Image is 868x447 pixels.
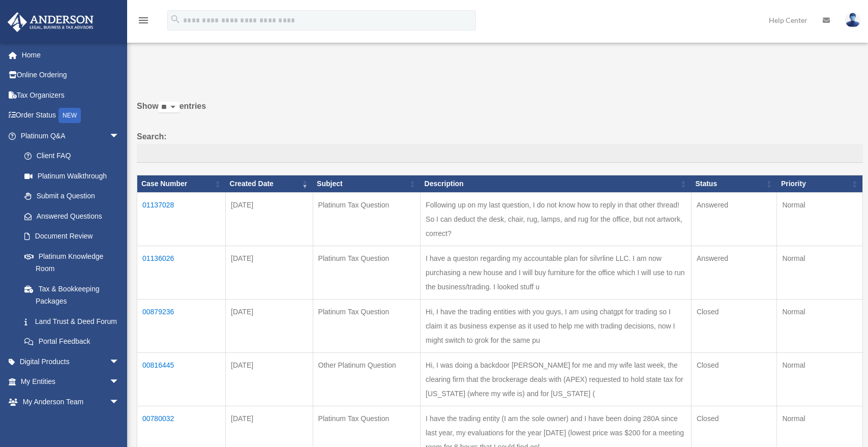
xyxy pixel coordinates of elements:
[137,18,149,26] a: menu
[691,246,777,300] td: Answered
[691,175,777,193] th: Status: activate to sort column ascending
[109,126,130,146] span: arrow_drop_down
[14,311,130,332] a: Land Trust & Deed Forum
[421,300,692,353] td: Hi, I have the trading entities with you guys, I am using chatgpt for trading so I claim it as bu...
[58,108,81,123] div: NEW
[137,14,149,26] i: menu
[845,13,860,27] img: User Pic
[14,332,130,352] a: Portal Feedback
[7,392,135,412] a: My Anderson Teamarrow_drop_down
[313,193,421,246] td: Platinum Tax Question
[421,193,692,246] td: Following up on my last question, I do not know how to reply in that other thread! So I can deduc...
[14,146,130,166] a: Client FAQ
[421,353,692,406] td: Hi, I was doing a backdoor [PERSON_NAME] for me and my wife last week, the clearing firm that the...
[5,12,97,32] img: Anderson Advisors Platinum Portal
[137,175,226,193] th: Case Number: activate to sort column ascending
[109,412,130,433] span: arrow_drop_down
[14,206,125,226] a: Answered Questions
[109,392,130,412] span: arrow_drop_down
[137,300,226,353] td: 00879236
[7,105,135,126] a: Order StatusNEW
[313,175,421,193] th: Subject: activate to sort column ascending
[777,353,863,406] td: Normal
[137,144,863,163] input: Search:
[137,193,226,246] td: 01137028
[226,246,313,300] td: [DATE]
[7,412,135,432] a: My Documentsarrow_drop_down
[226,353,313,406] td: [DATE]
[14,279,130,311] a: Tax & Bookkeeping Packages
[14,246,130,279] a: Platinum Knowledge Room
[313,300,421,353] td: Platinum Tax Question
[7,126,130,146] a: Platinum Q&Aarrow_drop_down
[137,246,226,300] td: 01136026
[14,226,130,247] a: Document Review
[159,102,179,113] select: Showentries
[137,353,226,406] td: 00816445
[226,300,313,353] td: [DATE]
[14,186,130,206] a: Submit a Question
[109,372,130,393] span: arrow_drop_down
[7,85,135,105] a: Tax Organizers
[691,353,777,406] td: Closed
[14,166,130,186] a: Platinum Walkthrough
[313,246,421,300] td: Platinum Tax Question
[691,193,777,246] td: Answered
[7,65,135,85] a: Online Ordering
[137,99,863,124] label: Show entries
[170,14,181,25] i: search
[313,353,421,406] td: Other Platinum Question
[421,246,692,300] td: I have a queston regarding my accountable plan for silvrline LLC. I am now purchasing a new house...
[777,175,863,193] th: Priority: activate to sort column ascending
[691,300,777,353] td: Closed
[137,130,863,163] label: Search:
[7,372,135,392] a: My Entitiesarrow_drop_down
[777,193,863,246] td: Normal
[421,175,692,193] th: Description: activate to sort column ascending
[226,193,313,246] td: [DATE]
[777,246,863,300] td: Normal
[109,351,130,372] span: arrow_drop_down
[226,175,313,193] th: Created Date: activate to sort column ascending
[7,45,135,65] a: Home
[777,300,863,353] td: Normal
[7,351,135,372] a: Digital Productsarrow_drop_down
